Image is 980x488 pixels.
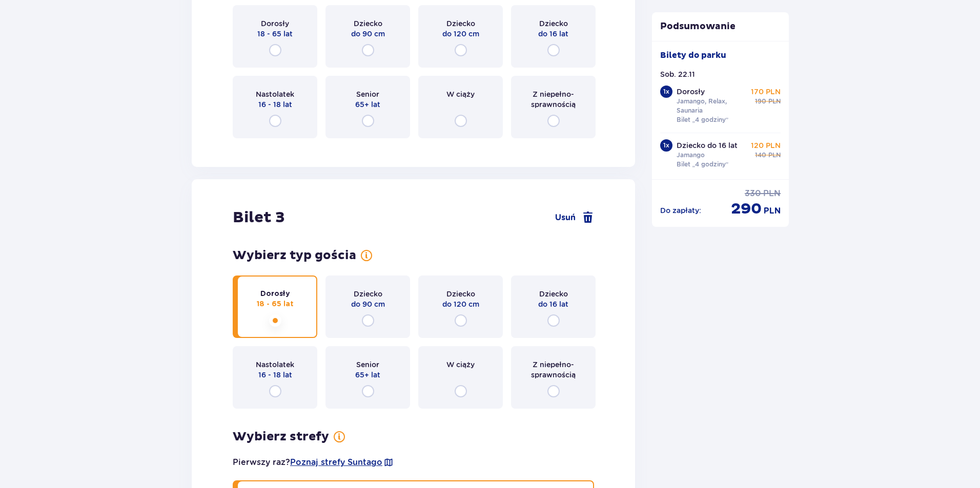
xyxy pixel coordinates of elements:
[355,370,380,380] span: 65+ lat
[233,248,356,263] h3: Wybierz typ gościa
[660,69,695,79] p: Sob. 22.11
[233,208,285,227] h2: Bilet 3
[446,89,475,99] span: W ciąży
[660,86,672,98] div: 1 x
[258,370,292,380] span: 16 - 18 lat
[763,188,781,199] span: PLN
[256,89,294,99] span: Nastolatek
[446,359,475,370] span: W ciąży
[755,151,766,160] span: 140
[257,299,294,309] span: 18 - 65 lat
[751,140,781,151] p: 120 PLN
[745,188,761,199] span: 330
[520,89,586,110] span: Z niepełno­sprawnością
[660,50,726,61] p: Bilety do parku
[354,289,382,299] span: Dziecko
[755,97,766,106] span: 190
[731,199,762,219] span: 290
[660,205,701,216] p: Do zapłaty :
[768,97,781,106] span: PLN
[764,205,781,217] span: PLN
[257,29,293,39] span: 18 - 65 lat
[356,359,379,370] span: Senior
[677,97,747,115] p: Jamango, Relax, Saunaria
[539,289,568,299] span: Dziecko
[446,18,475,29] span: Dziecko
[261,18,289,29] span: Dorosły
[355,99,380,110] span: 65+ lat
[555,211,594,224] a: Usuń
[751,87,781,97] p: 170 PLN
[354,18,382,29] span: Dziecko
[351,29,385,39] span: do 90 cm
[356,89,379,99] span: Senior
[660,139,672,152] div: 1 x
[768,151,781,160] span: PLN
[538,29,568,39] span: do 16 lat
[260,289,290,299] span: Dorosły
[677,151,705,160] p: Jamango
[233,457,394,468] p: Pierwszy raz?
[677,160,729,169] p: Bilet „4 godziny”
[520,359,586,380] span: Z niepełno­sprawnością
[446,289,475,299] span: Dziecko
[351,299,385,309] span: do 90 cm
[677,87,705,97] p: Dorosły
[677,115,729,124] p: Bilet „4 godziny”
[539,18,568,29] span: Dziecko
[258,99,292,110] span: 16 - 18 lat
[442,299,479,309] span: do 120 cm
[652,20,789,33] p: Podsumowanie
[538,299,568,309] span: do 16 lat
[256,359,294,370] span: Nastolatek
[290,457,382,468] a: Poznaj strefy Suntago
[442,29,479,39] span: do 120 cm
[677,140,738,151] p: Dziecko do 16 lat
[233,429,329,444] h3: Wybierz strefy
[555,212,576,223] span: Usuń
